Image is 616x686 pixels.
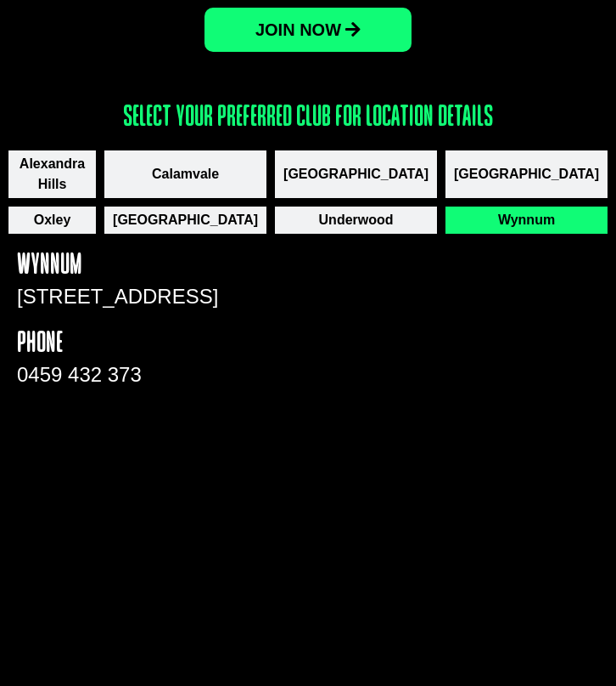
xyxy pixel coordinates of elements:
[283,164,428,184] span: [GEOGRAPHIC_DATA]
[498,210,555,230] span: Wynnum
[454,164,599,184] span: [GEOGRAPHIC_DATA]
[17,251,599,281] h4: Wynnum
[17,154,87,195] span: Alexandra Hills
[34,210,71,230] span: Oxley
[319,210,394,230] span: Underwood
[255,21,341,38] span: JOin now
[17,360,599,390] div: 0459 432 373
[17,329,599,360] h4: phone
[17,424,599,679] iframe: apbct__label_id__gravity_form
[152,164,219,184] span: Calamvale
[113,210,258,230] span: [GEOGRAPHIC_DATA]
[17,281,599,329] div: [STREET_ADDRESS]
[204,8,412,52] a: JOin now
[8,103,608,133] h3: Select your preferred club for location details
